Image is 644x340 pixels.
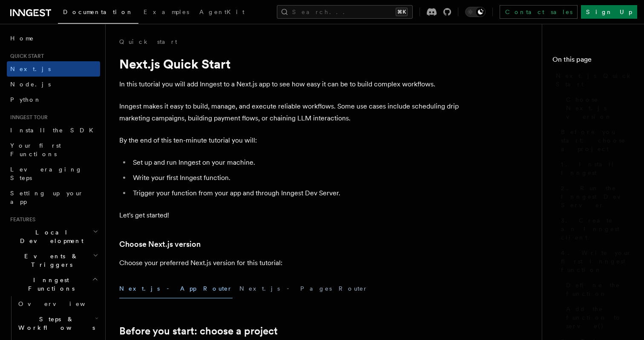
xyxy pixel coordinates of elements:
[558,180,634,213] a: 2. Run the Inngest Dev Server
[7,162,100,186] a: Leveraging Steps
[566,305,634,330] span: Add the function to serve()
[10,81,51,88] span: Node.js
[58,3,138,24] a: Documentation
[556,71,634,89] span: Next.js Quick Start
[7,53,44,60] span: Quick start
[10,190,83,205] span: Setting up your app
[119,209,460,221] p: Let's get started!
[119,134,460,146] p: By the end of this ten-minute tutorial you will:
[563,301,634,334] a: Add the function to serve()
[119,257,460,269] p: Choose your preferred Next.js version for this tutorial:
[465,7,486,17] button: Toggle dark mode
[130,157,460,169] li: Set up and run Inngest on your machine.
[7,123,100,138] a: Install the SDK
[119,100,460,124] p: Inngest makes it easy to build, manage, and execute reliable workflows. Some use cases include sc...
[566,281,634,298] span: Define the function
[7,92,100,107] a: Python
[563,277,634,301] a: Define the function
[7,272,100,296] button: Inngest Functions
[7,276,92,293] span: Inngest Functions
[10,166,82,181] span: Leveraging Steps
[561,160,634,177] span: 1. Install Inngest
[119,78,460,90] p: In this tutorial you will add Inngest to a Next.js app to see how easy it can be to build complex...
[558,213,634,245] a: 3. Create an Inngest client
[558,245,634,277] a: 4. Write your first Inngest function
[63,9,133,15] span: Documentation
[561,184,634,209] span: 2. Run the Inngest Dev Server
[194,3,250,23] a: AgentKit
[119,238,201,250] a: Choose Next.js version
[10,66,51,72] span: Next.js
[7,225,100,249] button: Local Development
[7,186,100,209] a: Setting up your app
[10,127,98,134] span: Install the SDK
[119,279,233,298] button: Next.js - App Router
[558,157,634,180] a: 1. Install Inngest
[119,325,278,337] a: Before you start: choose a project
[199,9,244,15] span: AgentKit
[7,77,100,92] a: Node.js
[15,296,100,311] a: Overview
[558,124,634,157] a: Before you start: choose a project
[7,61,100,77] a: Next.js
[7,138,100,162] a: Your first Functions
[561,249,634,274] span: 4. Write your first Inngest function
[130,172,460,184] li: Write your first Inngest function.
[10,34,34,43] span: Home
[7,252,93,269] span: Events & Triggers
[396,8,408,16] kbd: ⌘K
[7,228,93,245] span: Local Development
[138,3,194,23] a: Examples
[130,187,460,199] li: Trigger your function from your app and through Inngest Dev Server.
[144,9,189,15] span: Examples
[500,5,578,19] a: Contact sales
[277,5,413,19] button: Search...⌘K
[566,95,634,121] span: Choose Next.js version
[119,56,460,71] h1: Next.js Quick Start
[10,142,61,157] span: Your first Functions
[119,37,177,46] a: Quick start
[10,96,41,103] span: Python
[581,5,637,19] a: Sign Up
[7,249,100,272] button: Events & Triggers
[561,216,634,242] span: 3. Create an Inngest client
[7,114,48,121] span: Inngest tour
[7,31,100,46] a: Home
[239,279,368,298] button: Next.js - Pages Router
[7,216,35,223] span: Features
[552,54,634,68] h4: On this page
[18,300,106,307] span: Overview
[563,92,634,124] a: Choose Next.js version
[552,68,634,92] a: Next.js Quick Start
[15,311,100,335] button: Steps & Workflows
[15,315,95,332] span: Steps & Workflows
[561,128,634,153] span: Before you start: choose a project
